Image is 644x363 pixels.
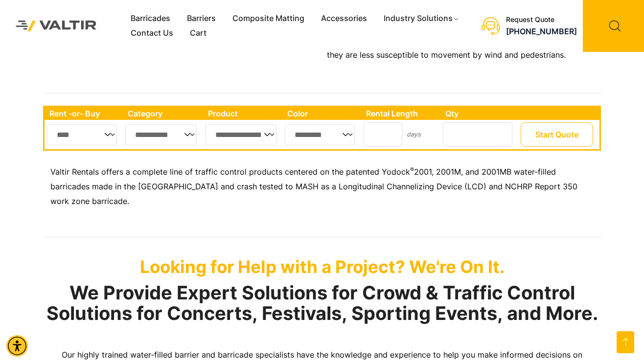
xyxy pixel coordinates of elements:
[50,167,577,206] span: 2001, 2001M, and 2001MB water-filled barricades made in the [GEOGRAPHIC_DATA] and crash tested to...
[122,26,182,41] a: Contact Us
[617,331,634,353] a: Open this option
[506,26,577,36] a: call (888) 496-3625
[47,124,117,145] select: Single select
[43,256,601,277] p: Looking for Help with a Project? We're On It.
[50,167,410,177] span: Valtir Rentals offers a complete line of traffic control products centered on the patented Yodock
[440,107,518,120] th: Qty
[282,107,361,120] th: Color
[506,16,577,24] div: Request Quote
[125,124,197,145] select: Single select
[123,107,203,120] th: Category
[206,124,276,145] select: Single select
[313,11,375,26] a: Accessories
[364,122,402,147] input: Number
[7,12,105,40] img: Valtir Rentals
[443,122,512,147] input: Number
[361,107,440,120] th: Rental Length
[375,11,468,26] a: Industry Solutions
[6,335,28,357] div: Accessibility Menu
[122,11,179,26] a: Barricades
[521,122,593,147] button: Start Quote
[43,283,601,324] h2: We Provide Expert Solutions for Crowd & Traffic Control Solutions for Concerts, Festivals, Sporti...
[224,11,313,26] a: Composite Matting
[203,107,283,120] th: Product
[179,11,224,26] a: Barriers
[182,26,215,41] a: Cart
[407,131,421,138] small: days
[285,124,355,145] select: Single select
[45,107,123,120] th: Rent -or- Buy
[410,166,414,173] sup: ®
